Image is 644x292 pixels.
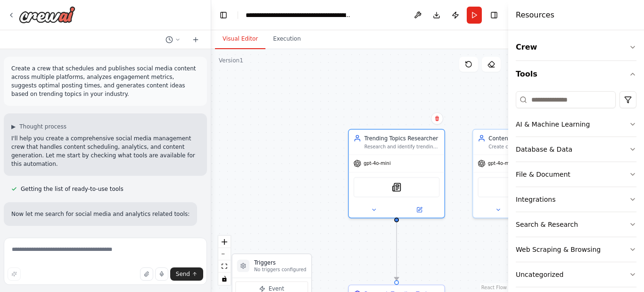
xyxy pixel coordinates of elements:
[265,29,308,49] button: Execution
[516,195,555,204] div: Integrations
[516,237,636,262] button: Web Scraping & Browsing
[516,187,636,212] button: Integrations
[348,129,445,218] div: Trending Topics ResearcherResearch and identify trending topics, hashtags, and conversations rele...
[516,137,636,162] button: Database & Data
[516,270,563,279] div: Uncategorized
[516,245,601,254] div: Web Scraping & Browsing
[516,212,636,237] button: Search & Research
[488,144,564,150] div: Create comprehensive social media content strategies including optimal posting times, platform-sp...
[516,112,636,137] button: AI & Machine Learning
[11,123,66,130] button: ▶Thought process
[8,267,21,281] button: Improve this prompt
[431,112,443,125] button: Delete node
[472,129,570,218] div: Content Strategy SpecialistCreate comprehensive social media content strategies including optimal...
[393,222,400,280] g: Edge from c1cce634-f3c8-4c80-94f9-2d6c222e65c7 to 6dd68478-5a3c-4201-8bb1-7093bfb2a115
[364,134,440,142] div: Trending Topics Researcher
[516,262,636,287] button: Uncategorized
[516,61,636,87] button: Tools
[481,285,507,290] a: React Flow attribution
[516,34,636,60] button: Crew
[246,10,352,20] nav: breadcrumb
[218,236,231,285] div: React Flow controls
[11,210,190,218] p: Now let me search for social media and analytics related tools:
[162,34,184,45] button: Switch to previous chat
[176,270,190,278] span: Send
[488,160,515,166] span: gpt-4o-mini
[19,123,66,130] span: Thought process
[392,182,401,192] img: SerplyNewsSearchTool
[188,34,203,45] button: Start a new chat
[19,6,75,23] img: Logo
[487,9,501,22] button: Hide right sidebar
[516,145,572,154] div: Database & Data
[516,220,578,229] div: Search & Research
[170,267,203,281] button: Send
[364,144,440,150] div: Research and identify trending topics, hashtags, and conversations relevant to {industry} across ...
[155,267,168,281] button: Click to speak your automation idea
[21,185,124,193] span: Getting the list of ready-to-use tools
[254,259,306,266] h3: Triggers
[11,64,199,98] p: Create a crew that schedules and publishes social media content across multiple platforms, analyz...
[140,267,153,281] button: Upload files
[218,248,231,260] button: zoom out
[516,120,590,129] div: AI & Machine Learning
[488,134,564,142] div: Content Strategy Specialist
[218,260,231,273] button: fit view
[397,205,441,215] button: Open in side panel
[254,266,306,273] p: No triggers configured
[215,29,265,49] button: Visual Editor
[516,162,636,187] button: File & Document
[11,123,16,130] span: ▶
[219,57,243,64] div: Version 1
[217,9,230,22] button: Hide left sidebar
[516,170,570,179] div: File & Document
[516,9,554,21] h4: Resources
[11,134,199,168] p: I'll help you create a comprehensive social media management crew that handles content scheduling...
[218,236,231,248] button: zoom in
[218,273,231,285] button: toggle interactivity
[363,160,390,166] span: gpt-4o-mini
